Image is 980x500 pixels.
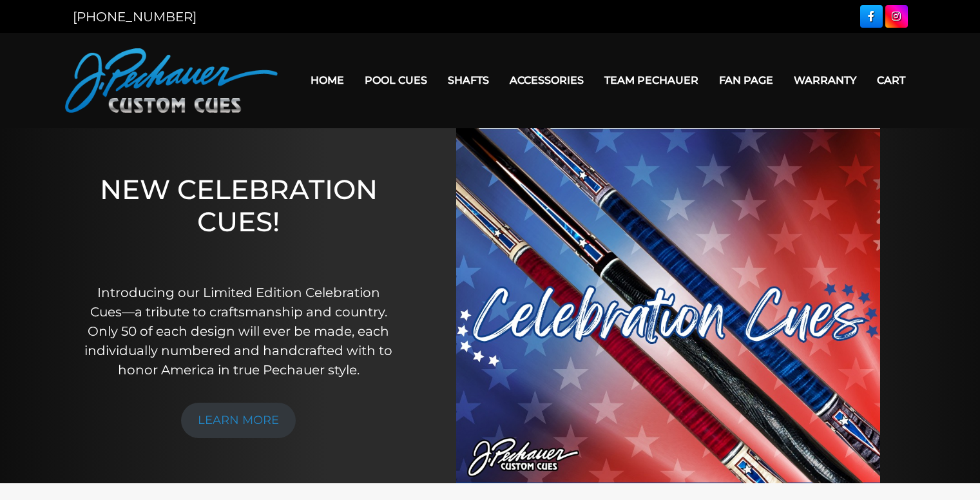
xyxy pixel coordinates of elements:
p: Introducing our Limited Edition Celebration Cues—a tribute to craftsmanship and country. Only 50 ... [80,283,397,380]
h1: NEW CELEBRATION CUES! [80,173,397,265]
img: Pechauer Custom Cues [65,48,278,113]
a: Warranty [783,64,867,97]
a: Pool Cues [354,64,437,97]
a: Shafts [437,64,499,97]
a: LEARN MORE [181,403,296,438]
a: Home [300,64,354,97]
a: [PHONE_NUMBER] [73,9,197,24]
a: Team Pechauer [594,64,709,97]
a: Fan Page [709,64,783,97]
a: Cart [867,64,916,97]
a: Accessories [499,64,594,97]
